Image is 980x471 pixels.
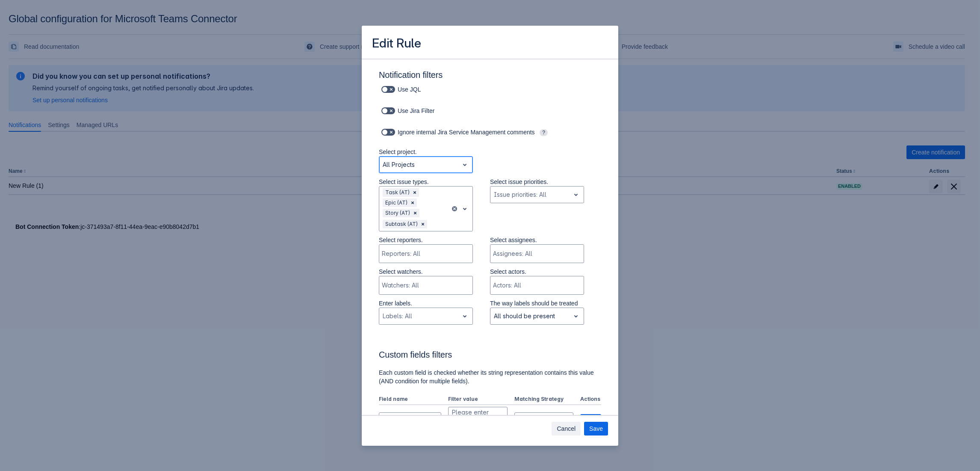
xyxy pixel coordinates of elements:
button: Cancel [552,422,581,435]
th: Actions [577,394,601,405]
p: Each custom field is checked whether its string representation contains this value (AND condition... [379,368,601,385]
p: The way labels should be treated [490,299,584,308]
p: Select watchers. [379,267,473,276]
span: Save [589,422,603,435]
span: open [460,204,470,214]
span: Add [585,414,596,428]
div: Remove Epic (AT) [408,198,417,207]
button: Add [580,414,601,428]
th: Filter value [445,394,511,405]
span: open [460,311,470,321]
h3: Custom fields filters [379,350,601,363]
span: Clear [411,189,418,196]
div: Story (AT) [383,209,411,217]
div: Ignore internal Jira Service Management comments [379,126,584,138]
div: Epic (AT) [383,198,408,207]
p: Select reporters. [379,236,473,244]
div: Remove Task (AT) [410,188,419,197]
span: Cancel [557,422,576,435]
p: Select actors. [490,267,584,276]
span: Clear [419,221,426,228]
div: Use JQL [379,83,436,95]
span: Clear [409,199,416,206]
span: open [460,160,470,170]
p: Enter labels. [379,299,473,308]
button: clear [451,205,458,212]
p: Select assignees. [490,236,584,244]
h3: Notification filters [379,70,601,83]
span: open [571,190,581,200]
span: Clear [412,210,419,216]
div: Subtask (AT) [383,220,419,228]
th: Field name [379,394,445,405]
p: Select issue types. [379,178,473,186]
div: Task (AT) [383,188,410,197]
p: Select issue priorities. [490,178,584,186]
div: Remove Subtask (AT) [419,220,427,228]
th: Matching Strategy [511,394,577,405]
div: Please enter the value here [452,408,490,434]
div: Use Jira Filter [379,105,446,117]
button: Save [584,422,608,435]
h3: Edit Rule [372,36,421,53]
p: Select project. [379,148,473,156]
span: ? [540,129,548,136]
span: open [571,311,581,321]
div: Remove Story (AT) [411,209,419,217]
